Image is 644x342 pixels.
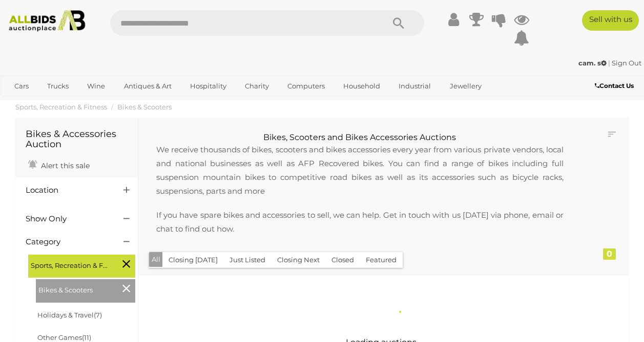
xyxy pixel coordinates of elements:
[80,78,112,95] a: Wine
[582,10,639,31] a: Sell with us
[373,10,424,36] button: Search
[82,333,91,341] span: (11)
[117,78,178,95] a: Antiques & Art
[281,78,331,95] a: Computers
[46,95,80,111] a: Sports
[117,103,172,111] a: Bikes & Scooters
[162,252,224,268] button: Closing [DATE]
[26,215,108,223] h4: Show Only
[443,78,488,95] a: Jewellery
[26,157,92,172] a: Alert this sale
[595,82,634,89] b: Contact Us
[15,103,107,111] a: Sports, Recreation & Fitness
[38,161,90,170] span: Alert this sale
[38,282,115,296] span: Bikes & Scooters
[146,208,574,236] p: If you have spare bikes and accessories to sell, we can help. Get in touch with us [DATE] via pho...
[26,129,128,150] h1: Bikes & Accessories Auction
[223,252,272,268] button: Just Listed
[325,252,360,268] button: Closed
[146,143,574,198] p: We receive thousands of bikes, scooters and bikes accessories every year from various private ven...
[146,133,574,142] h2: Bikes, Scooters and Bikes Accessories Auctions
[337,78,387,95] a: Household
[595,80,636,92] a: Contact Us
[94,311,102,319] span: (7)
[26,238,108,246] h4: Category
[238,78,276,95] a: Charity
[578,59,608,67] a: cam. s
[183,78,233,95] a: Hospitality
[40,78,75,95] a: Trucks
[37,333,91,341] a: Other Games(11)
[31,257,108,271] span: Sports, Recreation & Fitness
[608,59,610,67] span: |
[612,59,641,67] a: Sign Out
[360,252,403,268] button: Featured
[8,95,40,111] a: Office
[603,248,616,260] div: 0
[5,10,90,32] img: Allbids.com.au
[149,252,163,267] button: All
[578,59,607,67] strong: cam. s
[271,252,326,268] button: Closing Next
[37,311,102,319] a: Holidays & Travel(7)
[392,78,438,95] a: Industrial
[85,95,171,111] a: [GEOGRAPHIC_DATA]
[26,186,108,195] h4: Location
[8,78,35,95] a: Cars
